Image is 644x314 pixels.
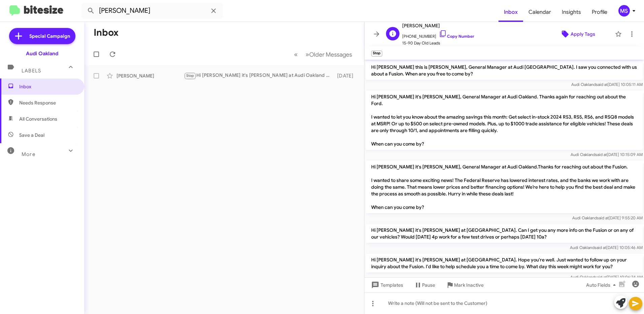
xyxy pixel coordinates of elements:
[594,245,606,250] span: said at
[571,152,643,157] span: Audi Oakland [DATE] 10:15:09 AM
[301,48,356,61] button: Next
[409,279,441,291] button: Pause
[618,5,630,17] div: MS
[370,279,403,291] span: Templates
[572,215,643,220] span: Audi Oakland [DATE] 9:55:20 AM
[402,40,474,46] span: 15-90 Day Old Leads
[19,132,44,138] span: Save a Deal
[117,72,184,79] div: [PERSON_NAME]
[586,279,618,291] span: Auto Fields
[366,254,643,273] p: Hi [PERSON_NAME] it's [PERSON_NAME] at [GEOGRAPHIC_DATA]. Hope you're well. Just wanted to follow...
[581,279,624,291] button: Auto Fields
[334,72,359,79] div: [DATE]
[22,68,41,74] span: Labels
[595,152,607,157] span: said at
[82,3,223,19] input: Search
[290,48,302,61] button: Previous
[26,50,58,57] div: Audi Oakland
[366,91,643,150] p: Hi [PERSON_NAME] it's [PERSON_NAME], General Manager at Audi Oakland. Thanks again for reaching o...
[422,279,435,291] span: Pause
[570,245,643,250] span: Audi Oakland [DATE] 10:05:46 AM
[523,2,556,22] a: Calendar
[309,51,352,58] span: Older Messages
[439,34,474,39] a: Copy Number
[366,161,643,213] p: Hi [PERSON_NAME] it's [PERSON_NAME], General Manager at Audi Oakland.Thanks for reaching out abou...
[294,50,298,59] span: «
[94,27,119,38] h1: Inbox
[597,215,609,220] span: said at
[290,48,356,61] nav: Page navigation example
[586,2,613,22] a: Profile
[543,28,612,40] button: Apply Tags
[556,2,586,22] a: Insights
[19,116,57,122] span: All Conversations
[305,50,309,59] span: »
[596,82,608,87] span: said at
[366,61,643,80] p: Hi [PERSON_NAME] this is [PERSON_NAME], General Manager at Audi [GEOGRAPHIC_DATA]. I saw you conn...
[9,28,75,44] a: Special Campaign
[186,73,194,78] span: Stop
[184,72,334,80] div: Hi [PERSON_NAME] it's [PERSON_NAME] at Audi Oakland I just wanted to follow up briefly to thank y...
[571,82,643,87] span: Audi Oakland [DATE] 10:05:11 AM
[570,275,643,280] span: Audi Oakland [DATE] 10:06:24 AM
[402,30,474,40] span: [PHONE_NUMBER]
[571,28,595,40] span: Apply Tags
[613,5,637,17] button: MS
[454,279,484,291] span: Mark Inactive
[402,22,474,30] span: [PERSON_NAME]
[364,279,409,291] button: Templates
[498,2,523,22] a: Inbox
[19,99,76,106] span: Needs Response
[29,33,70,39] span: Special Campaign
[595,275,607,280] span: said at
[371,51,382,57] small: Stop
[366,224,643,243] p: Hi [PERSON_NAME] it's [PERSON_NAME] at [GEOGRAPHIC_DATA]. Can I get you any more info on the Fusi...
[441,279,489,291] button: Mark Inactive
[22,151,35,157] span: More
[19,83,76,90] span: Inbox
